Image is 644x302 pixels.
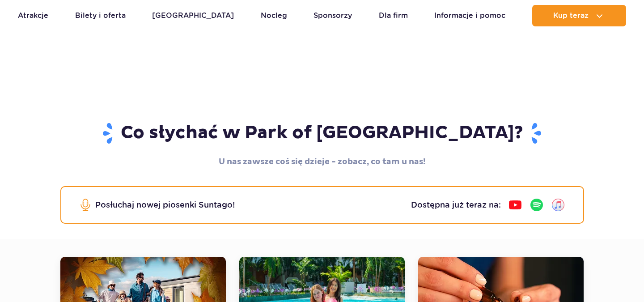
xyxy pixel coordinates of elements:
p: Posłuchaj nowej piosenki Suntago! [95,199,235,211]
img: iTunes [551,198,565,212]
a: Dla firm [379,5,408,26]
img: Spotify [530,198,544,212]
img: YouTube [508,198,522,212]
a: Nocleg [261,5,287,26]
a: Atrakcje [18,5,48,26]
button: Kup teraz [532,5,626,26]
a: [GEOGRAPHIC_DATA] [152,5,234,26]
a: Bilety i oferta [75,5,126,26]
p: U nas zawsze coś się dzieje - zobacz, co tam u nas! [60,156,584,168]
span: Kup teraz [553,12,589,20]
h1: Co słychać w Park of [GEOGRAPHIC_DATA]? [60,122,584,145]
a: Informacje i pomoc [434,5,505,26]
a: Sponsorzy [314,5,352,26]
p: Dostępna już teraz na: [411,199,501,211]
